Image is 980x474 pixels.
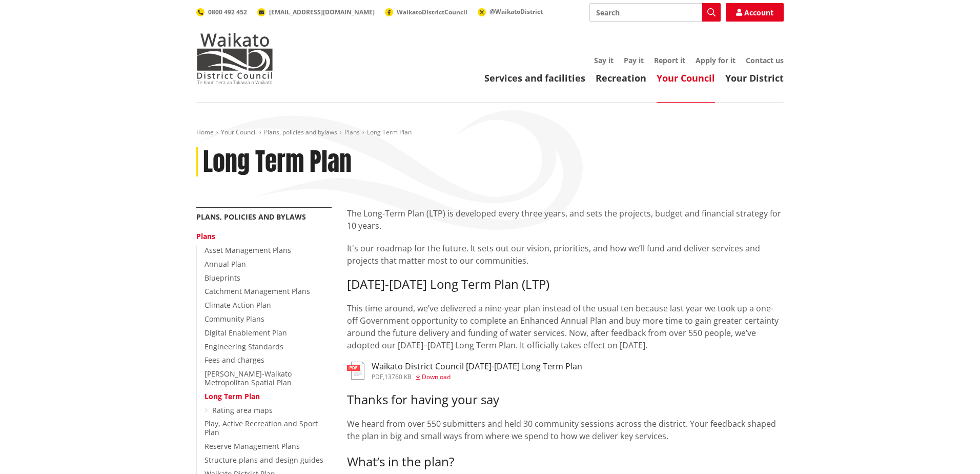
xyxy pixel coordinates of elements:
a: Long Term Plan [205,391,260,401]
a: Report it [654,55,685,65]
a: Catchment Management Plans [205,286,310,296]
a: Digital Enablement Plan [205,328,287,338]
a: Say it [594,55,614,65]
input: Search input [589,3,721,22]
a: Reserve Management Plans [205,441,300,451]
a: Climate Action Plan [205,300,271,310]
a: Account [726,3,784,22]
a: Plans [196,231,215,241]
a: Pay it [624,55,644,65]
span: WaikatoDistrictCouncil [397,8,467,16]
a: Your District [725,72,784,84]
a: Your Council [221,128,257,136]
span: pdf [372,372,383,381]
a: Rating area maps [212,405,273,415]
a: Apply for it [696,55,736,65]
span: Download [422,372,451,381]
a: Home [196,128,214,136]
h3: Thanks for having your say [347,392,784,407]
a: Play, Active Recreation and Sport Plan [205,419,318,437]
a: [PERSON_NAME]-Waikato Metropolitan Spatial Plan [205,369,292,387]
img: Waikato District Council - Te Kaunihera aa Takiwaa o Waikato [196,33,273,84]
a: Fees and charges [205,355,264,365]
span: We heard from over 550 submitters and held 30 community sessions across the district. Your feedba... [347,418,776,442]
a: 0800 492 452 [196,8,247,16]
p: This time around, we’ve delivered a nine-year plan instead of the usual ten because last year we ... [347,302,784,351]
h3: What’s in the plan? [347,455,784,469]
a: Plans, policies and bylaws [196,212,306,222]
a: Your Council [657,72,715,84]
a: Blueprints [205,273,240,283]
a: Asset Management Plans [205,245,291,255]
span: 13760 KB [384,372,412,381]
a: @WaikatoDistrict [478,7,543,16]
a: Structure plans and design guides [205,455,323,465]
a: Engineering Standards [205,342,283,351]
span: 0800 492 452 [208,8,247,16]
p: The Long-Term Plan (LTP) is developed every three years, and sets the projects, budget and financ... [347,207,784,232]
a: WaikatoDistrictCouncil [385,8,467,16]
a: Community Plans [205,314,264,324]
h3: Waikato District Council [DATE]-[DATE] Long Term Plan [372,362,582,371]
h1: Long Term Plan [203,147,352,177]
a: Plans, policies and bylaws [264,128,337,136]
a: Annual Plan [205,259,246,269]
a: Recreation [596,72,646,84]
span: @WaikatoDistrict [489,7,543,16]
a: Contact us [746,55,784,65]
nav: breadcrumb [196,128,784,137]
a: Services and facilities [484,72,585,84]
img: document-pdf.svg [347,362,364,380]
div: , [372,374,582,380]
span: [EMAIL_ADDRESS][DOMAIN_NAME] [269,8,375,16]
a: Waikato District Council [DATE]-[DATE] Long Term Plan pdf,13760 KB Download [347,362,582,380]
a: Plans [344,128,360,136]
h3: [DATE]-[DATE] Long Term Plan (LTP) [347,277,784,292]
p: It's our roadmap for the future. It sets out our vision, priorities, and how we’ll fund and deliv... [347,242,784,267]
a: [EMAIL_ADDRESS][DOMAIN_NAME] [257,8,375,16]
span: Long Term Plan [367,128,412,136]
